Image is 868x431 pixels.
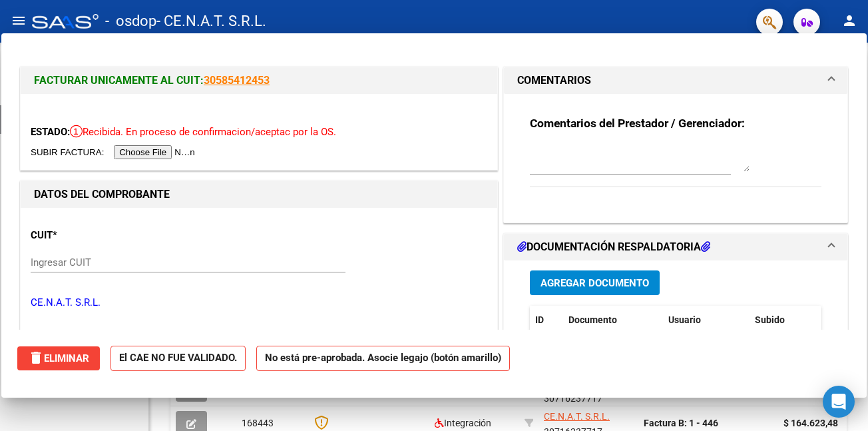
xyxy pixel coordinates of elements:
mat-icon: person [841,13,857,29]
div: Open Intercom Messenger [823,386,855,418]
strong: No está pre-aprobada. Asocie legajo (botón amarillo) [256,346,510,372]
span: Eliminar [28,352,89,364]
mat-icon: delete [28,350,44,366]
span: 168443 [242,418,274,428]
h1: DOCUMENTACIÓN RESPALDATORIA [517,239,710,255]
button: Agregar Documento [530,270,660,295]
span: ESTADO: [31,126,70,138]
mat-expansion-panel-header: DOCUMENTACIÓN RESPALDATORIA [504,234,847,260]
a: 30585412453 [204,74,270,87]
mat-expansion-panel-header: COMENTARIOS [504,67,847,94]
span: CE.N.A.T. S.R.L. [544,411,610,422]
span: Recibida. En proceso de confirmacion/aceptac por la OS. [70,126,336,138]
mat-icon: menu [11,13,27,29]
p: CE.N.A.T. S.R.L. [31,295,487,310]
button: Eliminar [17,346,100,370]
strong: Comentarios del Prestador / Gerenciador: [530,117,745,130]
div: COMENTARIOS [504,94,847,222]
p: CUIT [31,228,168,243]
datatable-header-cell: Usuario [663,306,750,334]
span: Documento [568,314,617,325]
strong: $ 164.623,48 [783,418,838,428]
span: Agregar Documento [541,277,649,289]
span: Subido [755,314,785,325]
datatable-header-cell: Documento [563,306,663,334]
strong: El CAE NO FUE VALIDADO. [110,346,246,372]
span: Usuario [668,314,701,325]
h1: COMENTARIOS [517,73,591,89]
span: - CE.N.A.T. S.R.L. [156,7,266,36]
strong: Factura B: 1 - 446 [644,418,718,428]
span: - osdop [105,7,156,36]
span: FACTURAR UNICAMENTE AL CUIT: [34,74,204,87]
datatable-header-cell: Subido [750,306,816,334]
datatable-header-cell: ID [530,306,563,334]
span: ID [535,314,544,325]
span: Integración [435,418,491,428]
strong: DATOS DEL COMPROBANTE [34,188,170,201]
